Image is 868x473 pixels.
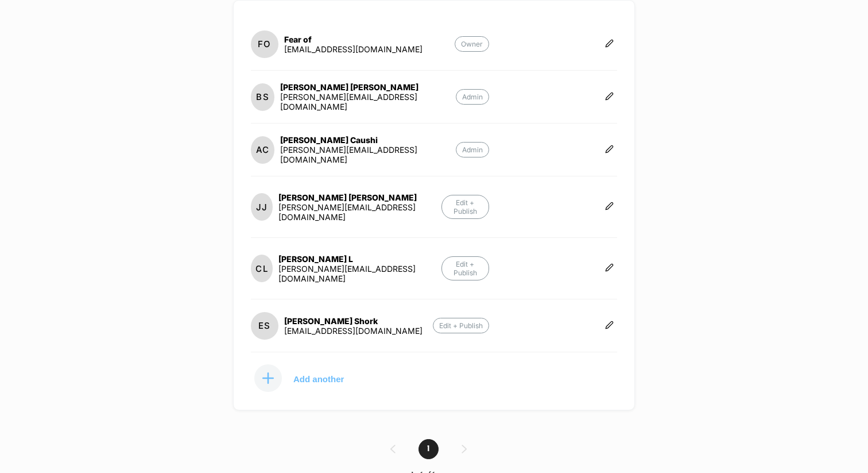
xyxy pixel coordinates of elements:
p: BS [256,91,269,102]
p: Edit + Publish [441,195,489,219]
p: Edit + Publish [433,318,489,333]
p: Owner [455,36,489,52]
p: JJ [256,202,268,213]
div: [EMAIL_ADDRESS][DOMAIN_NAME] [284,44,423,54]
p: Edit + Publish [441,256,489,280]
div: [PERSON_NAME][EMAIL_ADDRESS][DOMAIN_NAME] [280,145,456,164]
p: CL [255,263,268,274]
p: Add another [293,376,344,382]
div: [PERSON_NAME] [PERSON_NAME] [280,82,456,92]
div: [EMAIL_ADDRESS][DOMAIN_NAME] [284,326,423,336]
p: ES [258,320,270,331]
div: [PERSON_NAME][EMAIL_ADDRESS][DOMAIN_NAME] [278,202,441,222]
div: Fear of [284,34,423,44]
div: [PERSON_NAME][EMAIL_ADDRESS][DOMAIN_NAME] [278,264,441,283]
div: [PERSON_NAME] [PERSON_NAME] [278,193,441,202]
div: [PERSON_NAME] Shork [284,316,423,326]
div: [PERSON_NAME] Caushi [280,135,456,145]
button: Add another [251,364,366,393]
div: [PERSON_NAME] L [278,254,441,264]
div: [PERSON_NAME][EMAIL_ADDRESS][DOMAIN_NAME] [280,92,456,111]
p: FO [258,39,271,49]
p: Admin [456,142,489,157]
span: 1 [418,439,439,459]
p: AC [256,144,269,155]
p: Admin [456,89,489,105]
